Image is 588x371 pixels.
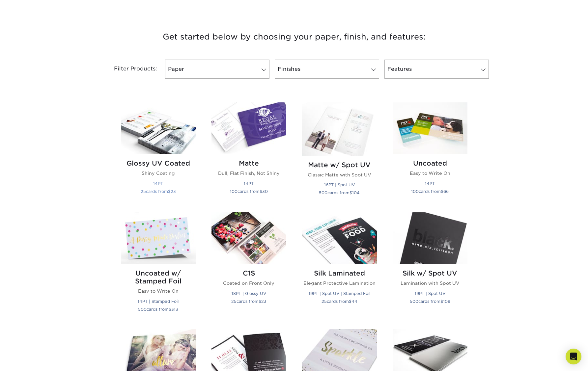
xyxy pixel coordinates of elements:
[138,299,179,304] small: 14PT | Stamped Foil
[411,189,449,194] small: cards from
[425,181,435,186] small: 14PT
[121,269,196,285] h2: Uncoated w/ Stamped Foil
[211,212,286,321] a: C1S Postcards C1S Coated on Front Only 18PT | Glossy UV 25cards from$23
[141,189,176,194] small: cards from
[393,280,467,286] p: Lamination with Spot UV
[410,299,450,304] small: cards from
[211,102,286,204] a: Matte Postcards Matte Dull, Flat Finish, Not Shiny 14PT 100cards from$30
[231,299,266,304] small: cards from
[165,60,269,79] a: Paper
[350,190,352,195] span: $
[443,189,449,194] span: 66
[260,189,262,194] span: $
[302,269,377,277] h2: Silk Laminated
[302,212,377,264] img: Silk Laminated Postcards
[141,189,146,194] span: 25
[302,212,377,321] a: Silk Laminated Postcards Silk Laminated Elegant Protective Lamination 19PT | Spot UV | Stamped Fo...
[384,60,489,79] a: Features
[121,102,196,154] img: Glossy UV Coated Postcards
[275,60,379,79] a: Finishes
[393,102,467,204] a: Uncoated Postcards Uncoated Easy to Write On 14PT 100cards from$66
[121,212,196,264] img: Uncoated w/ Stamped Foil Postcards
[211,280,286,286] p: Coated on Front Only
[351,299,357,304] span: 44
[171,189,176,194] span: 23
[319,190,360,195] small: cards from
[121,102,196,204] a: Glossy UV Coated Postcards Glossy UV Coated Shiny Coating 14PT 25cards from$23
[566,349,581,364] div: Open Intercom Messenger
[302,161,377,169] h2: Matte w/ Spot UV
[211,269,286,277] h2: C1S
[169,307,171,312] span: $
[309,291,370,296] small: 19PT | Spot UV | Stamped Foil
[393,212,467,321] a: Silk w/ Spot UV Postcards Silk w/ Spot UV Lamination with Spot UV 19PT | Spot UV 500cards from$109
[168,189,171,194] span: $
[97,60,162,79] div: Filter Products:
[121,159,196,167] h2: Glossy UV Coated
[211,170,286,176] p: Dull, Flat Finish, Not Shiny
[443,299,450,304] span: 109
[262,189,268,194] span: 30
[232,291,266,296] small: 18PT | Glossy UV
[101,22,487,52] h3: Get started below by choosing your paper, finish, and features:
[230,189,238,194] span: 100
[441,189,443,194] span: $
[352,190,360,195] span: 104
[411,189,419,194] span: 100
[319,190,327,195] span: 500
[410,299,418,304] span: 500
[230,189,268,194] small: cards from
[302,280,377,286] p: Elegant Protective Lamination
[121,170,196,176] p: Shiny Coating
[171,307,178,312] span: 313
[231,299,237,304] span: 25
[393,159,467,167] h2: Uncoated
[211,102,286,154] img: Matte Postcards
[302,102,377,204] a: Matte w/ Spot UV Postcards Matte w/ Spot UV Classic Matte with Spot UV 16PT | Spot UV 500cards fr...
[261,299,266,304] span: 23
[393,102,467,154] img: Uncoated Postcards
[415,291,445,296] small: 19PT | Spot UV
[393,212,467,264] img: Silk w/ Spot UV Postcards
[121,288,196,294] p: Easy to Write On
[324,182,355,187] small: 16PT | Spot UV
[349,299,351,304] span: $
[138,307,147,312] span: 500
[302,102,377,156] img: Matte w/ Spot UV Postcards
[440,299,443,304] span: $
[393,269,467,277] h2: Silk w/ Spot UV
[259,299,261,304] span: $
[2,351,56,369] iframe: Google Customer Reviews
[211,159,286,167] h2: Matte
[393,170,467,176] p: Easy to Write On
[322,299,357,304] small: cards from
[121,212,196,321] a: Uncoated w/ Stamped Foil Postcards Uncoated w/ Stamped Foil Easy to Write On 14PT | Stamped Foil ...
[244,181,254,186] small: 14PT
[138,307,178,312] small: cards from
[211,212,286,264] img: C1S Postcards
[153,181,163,186] small: 14PT
[302,172,377,178] p: Classic Matte with Spot UV
[322,299,327,304] span: 25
